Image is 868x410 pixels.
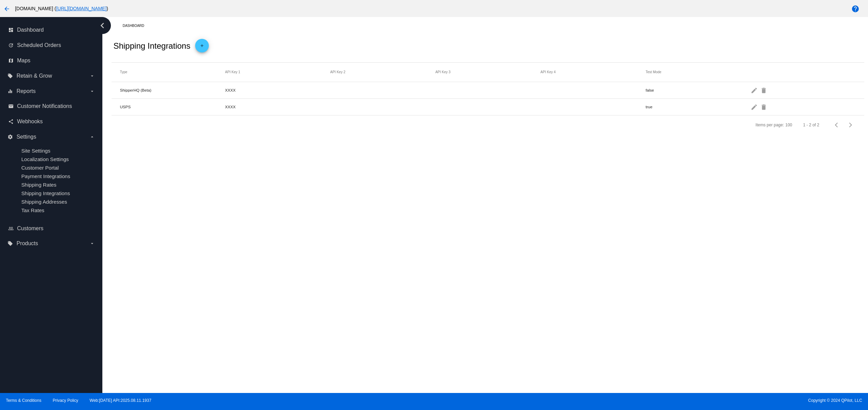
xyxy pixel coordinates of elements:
mat-icon: delete [760,101,768,112]
i: update [8,43,14,48]
span: Reports [16,88,35,94]
i: arrow_drop_down [89,241,95,246]
i: arrow_drop_down [89,73,95,79]
span: Copyright © 2024 QPilot, LLC [440,398,862,403]
span: [DOMAIN_NAME] ( ) [15,6,108,11]
i: local_offer [8,73,13,79]
i: local_offer [8,241,13,246]
i: map [8,58,14,63]
i: chevron_left [97,20,108,31]
span: Dashboard [17,27,44,33]
a: Privacy Policy [53,398,78,403]
a: Terms & Conditions [6,398,41,403]
i: share [8,119,14,124]
mat-icon: help [851,5,859,13]
mat-header-cell: API Key 1 [225,70,330,74]
mat-header-cell: API Key 4 [540,70,646,74]
mat-header-cell: API Key 2 [330,70,435,74]
h2: Shipping Integrations [113,41,190,51]
mat-cell: XXXX [225,103,330,111]
span: Customers [17,225,43,232]
mat-icon: edit [751,101,759,112]
mat-icon: edit [751,85,759,95]
a: email Customer Notifications [8,101,95,112]
a: Shipping Integrations [21,190,70,196]
i: arrow_drop_down [89,89,95,94]
i: equalizer [8,89,13,94]
i: arrow_drop_down [89,134,95,140]
button: Next page [844,118,857,132]
mat-header-cell: API Key 3 [435,70,540,74]
mat-cell: XXXX [225,86,330,94]
span: Scheduled Orders [17,42,61,48]
button: Previous page [830,118,844,132]
span: Products [16,240,38,247]
a: [URL][DOMAIN_NAME] [56,6,106,11]
a: people_outline Customers [8,223,95,234]
span: Webhooks [17,119,43,125]
mat-cell: false [646,86,751,94]
div: Items per page: [755,123,784,127]
a: Localization Settings [21,156,69,162]
mat-cell: ShipperHQ (Beta) [120,86,225,94]
i: people_outline [8,226,14,231]
mat-header-cell: Test Mode [646,70,751,74]
mat-cell: USPS [120,103,225,111]
a: Shipping Rates [21,182,56,188]
a: Site Settings [21,148,50,154]
mat-icon: add [198,43,206,51]
a: map Maps [8,55,95,66]
span: Customer Notifications [17,103,72,109]
mat-icon: arrow_back [3,5,11,13]
a: Shipping Addresses [21,199,67,205]
a: Tax Rates [21,207,44,213]
a: Web:[DATE] API:2025.08.11.1937 [90,398,151,403]
a: Payment Integrations [21,173,70,179]
a: dashboard Dashboard [8,25,95,35]
a: share Webhooks [8,116,95,127]
i: email [8,104,14,109]
mat-header-cell: Type [120,70,225,74]
i: settings [8,134,13,140]
span: Retain & Grow [16,73,52,79]
mat-cell: true [646,103,751,111]
div: 1 - 2 of 2 [803,123,819,127]
a: Dashboard [122,20,150,31]
span: Maps [17,58,30,64]
i: dashboard [8,27,14,33]
div: 100 [785,123,792,127]
a: Customer Portal [21,165,59,171]
span: Settings [16,134,36,140]
a: update Scheduled Orders [8,40,95,51]
mat-icon: delete [760,85,768,95]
